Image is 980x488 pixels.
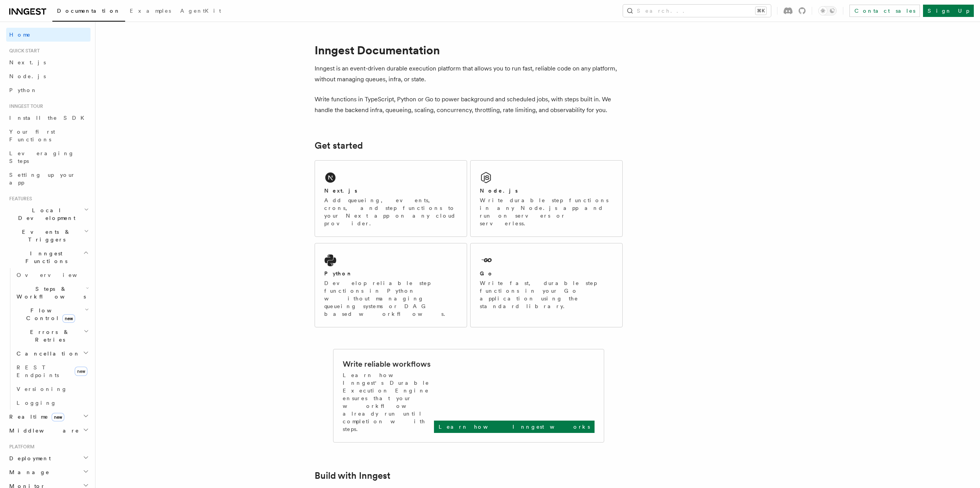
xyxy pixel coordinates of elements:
[6,28,90,42] a: Home
[324,187,357,195] h2: Next.js
[13,325,90,347] button: Errors & Retries
[434,421,595,433] a: Learn how Inngest works
[6,427,79,434] span: Middleware
[13,396,90,410] a: Logging
[13,282,90,304] button: Steps & Workflows
[13,285,86,300] span: Steps & Workflows
[6,48,40,54] span: Quick start
[6,247,90,268] button: Inngest Functions
[480,187,518,195] h2: Node.js
[324,196,457,227] p: Add queueing, events, crons, and step functions to your Next app on any cloud provider.
[9,73,46,79] span: Node.js
[6,55,90,69] a: Next.js
[17,386,67,392] span: Versioning
[315,243,467,327] a: PythonDevelop reliable step functions in Python without managing queueing systems or DAG based wo...
[6,465,90,479] button: Manage
[17,400,57,406] span: Logging
[6,250,83,265] span: Inngest Functions
[343,371,434,433] p: Learn how Inngest's Durable Execution Engine ensures that your workflow already run until complet...
[756,7,766,15] kbd: ⌘K
[13,304,90,325] button: Flow Controlnew
[818,6,837,15] button: Toggle dark mode
[470,160,623,237] a: Node.jsWrite durable step functions in any Node.js app and run on servers or serverless.
[125,2,176,21] a: Examples
[315,140,363,151] a: Get started
[9,172,75,186] span: Setting up your app
[324,270,353,277] h2: Python
[315,470,390,481] a: Build with Inngest
[13,268,90,282] a: Overview
[180,8,221,14] span: AgentKit
[6,413,64,421] span: Realtime
[439,423,590,431] p: Learn how Inngest works
[13,350,80,357] span: Cancellation
[13,382,90,396] a: Versioning
[6,103,43,109] span: Inngest tour
[13,361,90,382] a: REST Endpointsnew
[6,111,90,125] a: Install the SDK
[623,5,771,17] button: Search...⌘K
[923,5,974,17] a: Sign Up
[6,468,50,476] span: Manage
[6,454,51,462] span: Deployment
[52,413,64,421] span: new
[9,115,89,121] span: Install the SDK
[470,243,623,327] a: GoWrite fast, durable step functions in your Go application using the standard library.
[9,59,46,65] span: Next.js
[6,146,90,168] a: Leveraging Steps
[130,8,171,14] span: Examples
[6,228,84,243] span: Events & Triggers
[75,367,87,376] span: new
[6,203,90,225] button: Local Development
[13,307,85,322] span: Flow Control
[13,347,90,361] button: Cancellation
[6,410,90,424] button: Realtimenew
[6,125,90,146] a: Your first Functions
[176,2,226,21] a: AgentKit
[315,160,467,237] a: Next.jsAdd queueing, events, crons, and step functions to your Next app on any cloud provider.
[6,268,90,410] div: Inngest Functions
[315,43,623,57] h1: Inngest Documentation
[343,359,431,369] h2: Write reliable workflows
[9,150,74,164] span: Leveraging Steps
[6,69,90,83] a: Node.js
[13,328,84,344] span: Errors & Retries
[315,63,623,85] p: Inngest is an event-driven durable execution platform that allows you to run fast, reliable code ...
[6,424,90,438] button: Middleware
[315,94,623,116] p: Write functions in TypeScript, Python or Go to power background and scheduled jobs, with steps bu...
[52,2,125,22] a: Documentation
[9,129,55,143] span: Your first Functions
[480,270,494,277] h2: Go
[9,87,37,93] span: Python
[6,444,35,450] span: Platform
[6,83,90,97] a: Python
[6,206,84,222] span: Local Development
[480,196,613,227] p: Write durable step functions in any Node.js app and run on servers or serverless.
[6,196,32,202] span: Features
[57,8,121,14] span: Documentation
[17,364,59,378] span: REST Endpoints
[480,279,613,310] p: Write fast, durable step functions in your Go application using the standard library.
[6,168,90,189] a: Setting up your app
[62,314,75,323] span: new
[849,5,920,17] a: Contact sales
[324,279,457,318] p: Develop reliable step functions in Python without managing queueing systems or DAG based workflows.
[6,225,90,247] button: Events & Triggers
[9,31,31,39] span: Home
[17,272,96,278] span: Overview
[6,451,90,465] button: Deployment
